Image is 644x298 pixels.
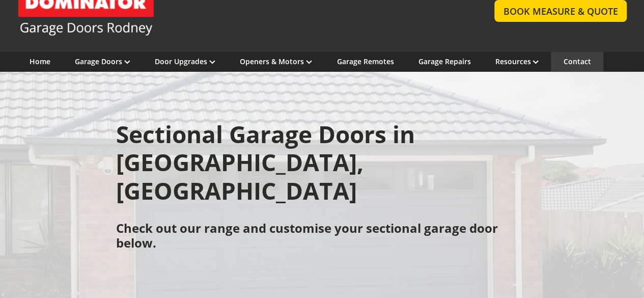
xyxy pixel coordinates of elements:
[240,57,312,66] a: Openers & Motors
[563,57,591,66] a: Contact
[495,57,539,66] a: Resources
[30,57,50,66] a: Home
[75,57,130,66] a: Garage Doors
[155,57,215,66] a: Door Upgrades
[116,220,498,251] strong: Check out our range and customise your sectional garage door below.
[337,57,394,66] a: Garage Remotes
[418,57,470,66] a: Garage Repairs
[116,120,528,205] h1: Sectional Garage Doors in [GEOGRAPHIC_DATA], [GEOGRAPHIC_DATA]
